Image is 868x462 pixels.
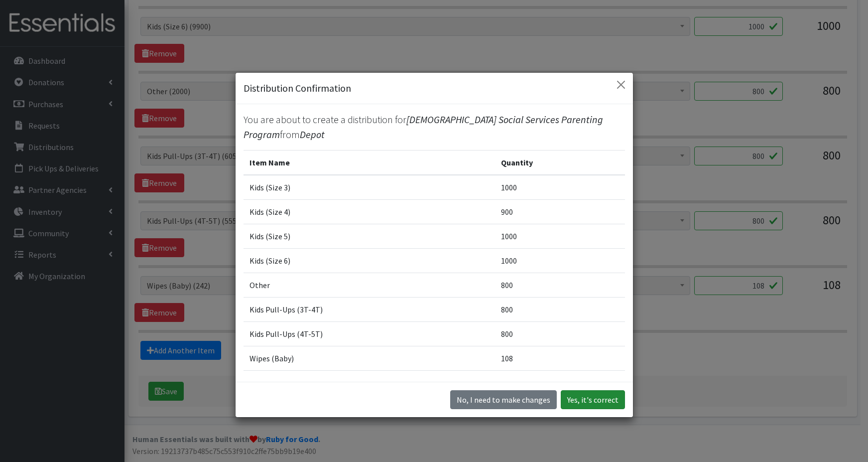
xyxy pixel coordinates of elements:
[495,249,624,273] td: 1000
[495,175,624,200] td: 1000
[244,112,625,142] p: You are about to create a distribution for from
[244,346,496,371] td: Wipes (Baby)
[495,298,624,322] td: 800
[244,224,496,249] td: Kids (Size 5)
[561,390,625,409] button: Yes, it's correct
[244,200,496,224] td: Kids (Size 4)
[244,81,351,96] h5: Distribution Confirmation
[495,273,624,298] td: 800
[244,322,496,346] td: Kids Pull-Ups (4T-5T)
[613,77,629,93] button: Close
[244,273,496,298] td: Other
[495,224,624,249] td: 1000
[244,113,603,141] span: [DEMOGRAPHIC_DATA] Social Services Parenting Program
[495,151,624,175] th: Quantity
[450,390,557,409] button: No I need to make changes
[244,175,496,200] td: Kids (Size 3)
[495,200,624,224] td: 900
[495,346,624,371] td: 108
[495,322,624,346] td: 800
[244,151,496,175] th: Item Name
[300,128,325,141] span: Depot
[244,249,496,273] td: Kids (Size 6)
[244,298,496,322] td: Kids Pull-Ups (3T-4T)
